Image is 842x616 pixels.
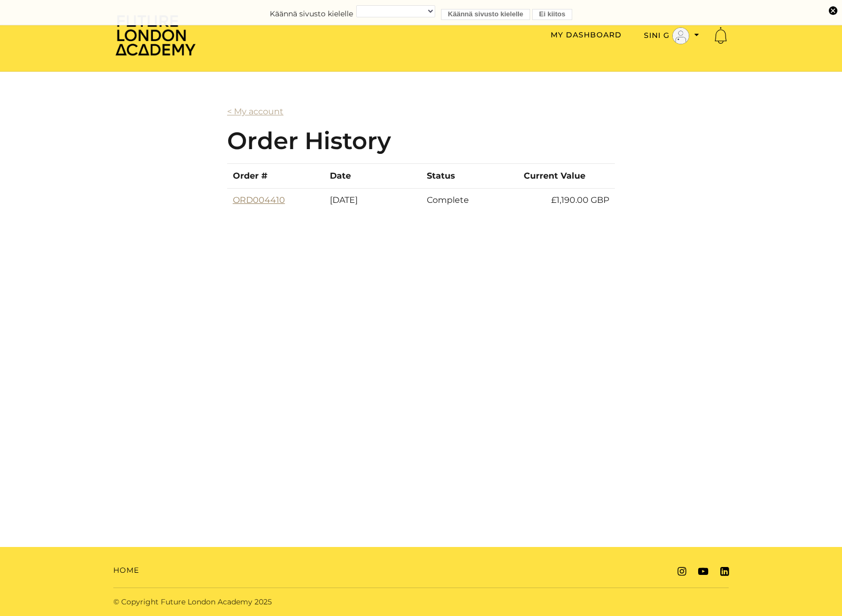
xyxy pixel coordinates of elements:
[11,5,831,20] form: Käännä sivusto kielelle
[113,14,198,56] img: Home Page
[113,565,139,576] a: Home
[227,106,283,116] a: < My account
[518,188,615,212] td: £1,190.00 GBP
[227,164,324,188] th: Order #
[551,30,622,40] a: My Dashboard
[421,164,518,188] th: Status
[233,195,285,205] a: ORD004410
[641,27,702,45] button: Toggle menu
[421,188,518,212] td: Complete
[105,597,421,608] div: © Copyright Future London Academy 2025
[324,188,421,212] td: [DATE]
[324,164,421,188] th: Date
[518,164,615,188] th: Current Value
[227,126,615,155] h2: Order History
[532,9,572,20] button: Ei kiitos
[441,9,530,20] button: Käännä sivusto kielelle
